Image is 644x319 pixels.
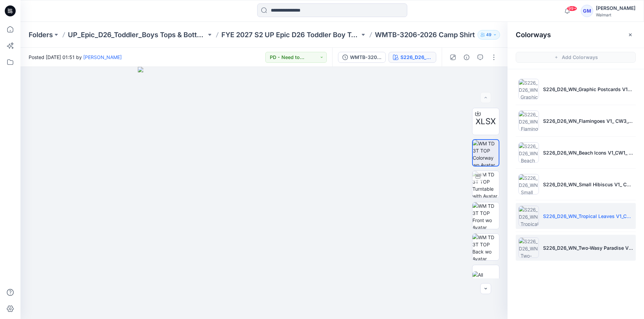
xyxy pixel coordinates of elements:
span: XLSX [476,115,496,128]
div: Walmart [596,12,635,17]
span: 99+ [567,6,577,11]
button: Details [461,52,472,63]
p: S226_D26_WN_Small Hibiscus V1_ CW3_Brilliant Red_Vivid White [543,181,633,188]
div: S226_D26_WN_Tropical Leaves V1_CW1_Black Soot_Old Ivory Cream_12.62IN [400,54,432,61]
p: S226_D26_WN_Graphic Postcards V1_ CW1_Aqua Pearl_8.4IN [543,86,633,93]
p: S226_D26_WN_Two-Wasy Paradise V1_CW3_Blue Cove [543,244,633,251]
a: UP_Epic_D26_Toddler_Boys Tops & Bottoms [68,30,206,40]
img: WM TD 3T TOP Back wo Avatar [472,234,499,260]
a: FYE 2027 S2 UP Epic D26 Toddler Boy Tops & Bottoms [221,30,360,40]
img: S226_D26_WN_Flamingoes V1_ CW3_Cabana Blue [518,111,539,131]
p: 49 [486,31,492,39]
p: S226_D26_WN_Flamingoes V1_ CW3_Cabana Blue [543,117,633,125]
div: GM [581,5,593,17]
span: Posted [DATE] 01:51 by [29,54,122,61]
img: All colorways [472,271,499,286]
p: WMTB-3206-2026 Camp Shirt [375,30,475,40]
a: Folders [29,30,53,40]
img: S226_D26_WN_Graphic Postcards V1_ CW1_Aqua Pearl_8.4IN [518,79,539,99]
button: WMTB-3206-2026 Camp Shirt_Full Colorway [338,52,386,63]
img: WM TD 3T TOP Colorway wo Avatar [473,140,499,166]
button: 49 [478,30,500,40]
a: [PERSON_NAME] [83,54,122,60]
img: S226_D26_WN_Two-Wasy Paradise V1_CW3_Blue Cove [518,237,539,258]
img: S226_D26_WN_Tropical Leaves V1_CW1_Black Soot_Old Ivory Cream_12.62IN [518,206,539,226]
p: S226_D26_WN_Tropical Leaves V1_CW1_Black Soot_Old Ivory Cream_12.62IN [543,213,633,220]
h2: Colorways [516,31,551,39]
img: WM TD 3T TOP Turntable with Avatar [472,171,499,198]
img: S226_D26_WN_Small Hibiscus V1_ CW3_Brilliant Red_Vivid White [518,174,539,194]
p: S226_D26_WN_Beach Icons V1_CW1_ Silver Birch_Orange Sunset [543,149,633,156]
img: S226_D26_WN_Beach Icons V1_CW1_ Silver Birch_Orange Sunset [518,142,539,163]
button: S226_D26_WN_Tropical Leaves V1_CW1_Black Soot_Old Ivory Cream_12.62IN [389,52,436,63]
div: [PERSON_NAME] [596,4,635,12]
img: WM TD 3T TOP Front wo Avatar [472,202,499,229]
div: WMTB-3206-2026 Camp Shirt_Full Colorway [350,54,381,61]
